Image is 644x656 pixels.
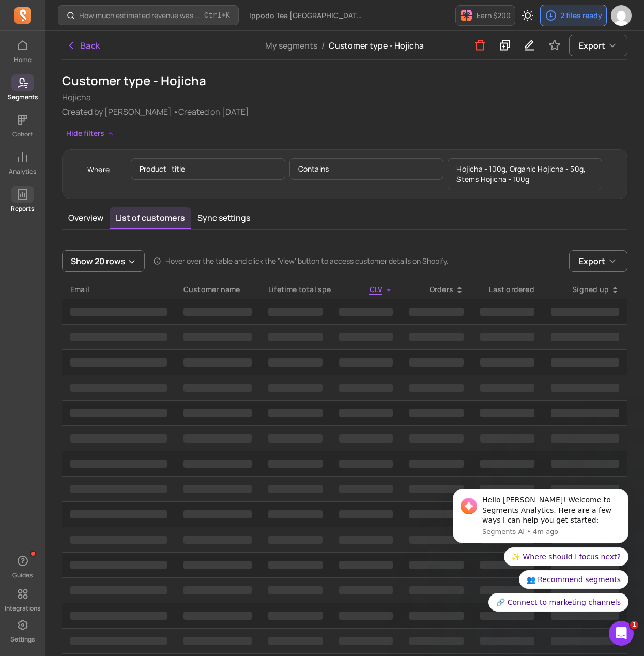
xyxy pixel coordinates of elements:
button: How much estimated revenue was generated from a campaign?Ctrl+K [58,5,239,25]
iframe: Intercom notifications message [437,481,644,618]
span: ‌ [70,460,167,468]
span: ‌ [551,308,619,316]
span: ‌ [551,460,619,468]
span: ‌ [70,536,167,544]
span: ‌ [551,409,619,417]
p: Earn $200 [477,10,511,21]
div: Last ordered [480,284,534,295]
span: ‌ [268,409,323,417]
span: Customer type - Hojicha [329,40,424,51]
button: Export [569,250,627,272]
p: Analytics [9,167,36,176]
button: List of customers [110,207,191,229]
h1: Customer type - Hojicha [62,72,627,89]
div: Orders [409,284,464,295]
span: ‌ [183,586,252,594]
a: My segments [265,40,317,51]
span: ‌ [183,536,252,544]
span: ‌ [339,333,393,341]
span: ‌ [268,561,323,569]
span: ‌ [183,308,252,316]
span: ‌ [409,358,464,367]
img: avatar [611,5,632,26]
span: ‌ [409,308,464,316]
span: ‌ [551,333,619,341]
p: Hover over the table and click the 'View' button to access customer details on Shopify. [165,256,449,266]
span: ‌ [409,510,464,518]
span: ‌ [183,358,252,367]
span: ‌ [339,358,393,367]
span: ‌ [268,460,323,468]
span: ‌ [480,384,534,392]
p: Settings [10,635,35,644]
p: Created by [PERSON_NAME] • Created on [DATE] [62,105,627,118]
span: ‌ [268,586,323,594]
span: ‌ [183,384,252,392]
span: ‌ [409,384,464,392]
span: ‌ [480,358,534,367]
span: ‌ [409,612,464,620]
span: ‌ [339,637,393,645]
span: ‌ [183,434,252,443]
span: ‌ [551,358,619,367]
kbd: K [226,11,230,20]
p: Customer name [183,284,252,295]
span: ‌ [268,384,323,392]
p: How much estimated revenue was generated from a campaign? [79,10,200,21]
span: ‌ [480,637,534,645]
button: Ippodo Tea [GEOGRAPHIC_DATA] & [GEOGRAPHIC_DATA] [243,6,372,25]
button: Show 20 rows [62,250,145,272]
span: ‌ [70,485,167,493]
button: Export [569,35,627,56]
p: Guides [12,571,33,579]
span: ‌ [339,434,393,443]
p: Segments [8,93,38,101]
span: ‌ [70,409,167,417]
div: Signed up [551,284,619,295]
span: ‌ [409,409,464,417]
span: Export [579,255,605,267]
span: ‌ [183,561,252,569]
p: Integrations [5,604,40,613]
span: ‌ [183,333,252,341]
span: ‌ [339,409,393,417]
span: ‌ [183,612,252,620]
p: Where [87,164,110,175]
div: Lifetime total spent [268,284,323,295]
span: CLV [370,284,383,294]
p: Reports [11,205,34,213]
p: Hojicha - 100g, Organic Hojicha - 50g, Stems Hojicha - 100g [448,158,602,190]
span: ‌ [480,460,534,468]
span: ‌ [70,333,167,341]
span: ‌ [70,384,167,392]
span: ‌ [268,485,323,493]
span: ‌ [409,460,464,468]
span: ‌ [339,536,393,544]
span: ‌ [183,485,252,493]
button: 2 files ready [540,5,607,26]
span: ‌ [268,612,323,620]
p: contains [289,158,444,180]
iframe: Intercom live chat [609,621,634,646]
span: ‌ [339,612,393,620]
span: ‌ [70,637,167,645]
button: Hide filters [62,126,119,141]
span: Ippodo Tea [GEOGRAPHIC_DATA] & [GEOGRAPHIC_DATA] [249,10,366,21]
button: Guides [11,551,34,582]
span: ‌ [409,637,464,645]
span: ‌ [70,434,167,443]
span: ‌ [70,586,167,594]
span: ‌ [183,409,252,417]
span: 1 [630,621,638,629]
span: ‌ [268,510,323,518]
span: ‌ [409,586,464,594]
span: ‌ [551,637,619,645]
span: ‌ [551,434,619,443]
p: Cohort [12,130,33,139]
span: ‌ [339,485,393,493]
span: ‌ [268,333,323,341]
span: ‌ [268,308,323,316]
